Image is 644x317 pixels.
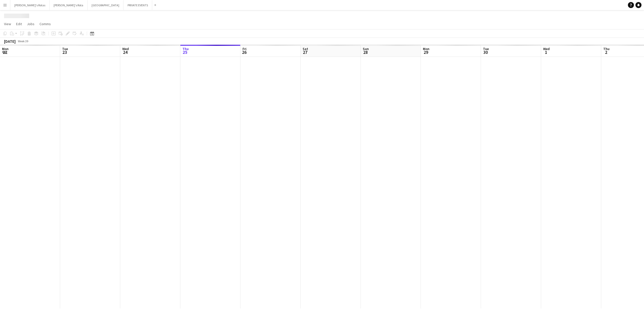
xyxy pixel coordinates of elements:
[88,0,124,10] button: [GEOGRAPHIC_DATA]
[303,47,308,51] span: Sat
[4,22,11,26] span: View
[2,47,9,51] span: Mon
[362,49,369,55] span: 28
[50,0,88,10] button: [PERSON_NAME]'s Rota
[39,22,51,26] span: Comms
[542,49,550,55] span: 1
[423,47,429,51] span: Mon
[1,49,9,55] span: 22
[25,21,36,27] a: Jobs
[363,47,369,51] span: Sun
[17,39,29,43] span: Week 39
[602,49,610,55] span: 2
[37,21,53,27] a: Comms
[482,49,489,55] span: 30
[2,21,13,27] a: View
[10,0,50,10] button: [PERSON_NAME]'s Rotas
[603,47,610,51] span: Thu
[27,22,34,26] span: Jobs
[243,47,247,51] span: Fri
[122,49,129,55] span: 24
[124,0,152,10] button: PRIVATE EVENTS
[4,39,16,44] div: [DATE]
[182,49,189,55] span: 25
[302,49,308,55] span: 27
[62,47,68,51] span: Tue
[16,22,22,26] span: Edit
[483,47,489,51] span: Tue
[122,47,129,51] span: Wed
[14,21,24,27] a: Edit
[422,49,429,55] span: 29
[61,49,68,55] span: 23
[182,47,189,51] span: Thu
[242,49,247,55] span: 26
[543,47,550,51] span: Wed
